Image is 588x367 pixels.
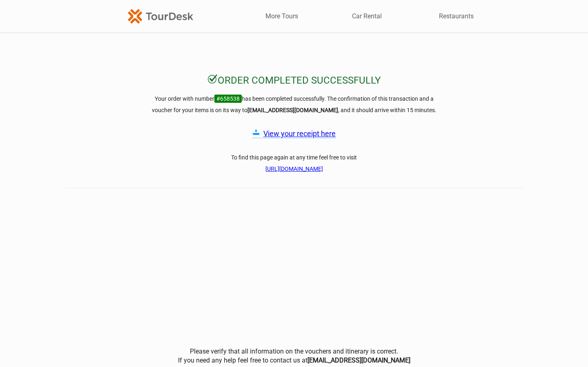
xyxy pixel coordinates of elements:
a: Restaurants [439,12,474,21]
h3: To find this page again at any time feel free to visit [147,152,441,175]
span: #658538 [214,95,242,103]
img: TourDesk-logo-td-orange-v1.png [128,9,193,23]
a: More Tours [265,12,298,21]
a: View your receipt here [263,129,336,138]
a: [URL][DOMAIN_NAME] [265,166,323,172]
a: Car Rental [352,12,382,21]
h3: Your order with number has been completed successfully. The confirmation of this transaction and ... [147,93,441,116]
strong: [EMAIL_ADDRESS][DOMAIN_NAME] [247,107,338,113]
center: Please verify that all information on the vouchers and itinerary is correct. If you need any help... [65,347,523,365]
b: [EMAIL_ADDRESS][DOMAIN_NAME] [307,356,410,364]
iframe: How was your booking experience? Give us feedback. [65,189,523,332]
